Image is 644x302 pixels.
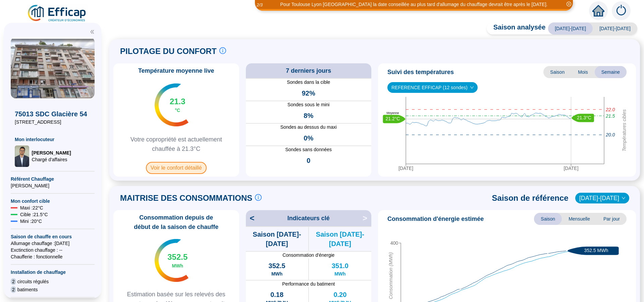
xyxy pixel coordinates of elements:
[219,47,226,54] span: info-circle
[246,146,372,153] span: Sondes sans données
[170,96,185,107] span: 21.3
[246,281,372,287] span: Performance du batiment
[255,194,262,201] span: info-circle
[286,66,331,75] span: 7 derniers jours
[11,269,95,276] span: Installation de chauffage
[391,82,474,93] span: REFERENCE EFFICAP (12 sondes)
[577,115,591,120] text: 21.3°C
[155,83,189,126] img: indicateur températures
[287,214,330,223] span: Indicateurs clé
[116,213,236,232] span: Consommation depuis de début de la saison de chauffe
[32,149,71,156] span: [PERSON_NAME]
[622,196,626,200] span: down
[363,213,371,224] span: >
[120,193,252,203] span: MAITRISE DES CONSOMMATIONS
[17,286,38,293] span: batiments
[605,113,615,118] tspan: 21.5
[32,156,71,163] span: Chargé d'affaires
[15,119,91,125] span: [STREET_ADDRESS]
[605,107,615,112] tspan: 22.0
[246,124,372,131] span: Sondes au dessus du maxi
[134,66,218,75] span: Température moyenne live
[622,109,627,152] tspan: Températures cibles
[333,290,346,299] span: 0.20
[15,109,91,119] span: 75013 SDC Glacière 54
[487,22,546,35] span: Saison analysée
[167,252,187,262] span: 352.5
[309,230,371,248] span: Saison [DATE]-[DATE]
[11,253,95,260] span: Chaufferie : fonctionnelle
[548,22,593,35] span: [DATE]-[DATE]
[388,252,393,299] tspan: Consommation (MWh)
[387,67,454,77] span: Suivi des températures
[20,218,42,225] span: Mini : 20 °C
[597,213,627,225] span: Par jour
[302,88,315,98] span: 92%
[246,213,255,224] span: <
[387,214,484,224] span: Consommation d'énergie estimée
[11,240,95,247] span: Allumage chauffage : [DATE]
[579,193,625,203] span: 2023-2024
[90,29,95,34] span: double-left
[11,278,16,285] span: 2
[612,1,631,20] img: alerts
[567,2,571,6] span: close-circle
[271,270,282,277] span: MWh
[11,247,95,253] span: Exctinction chauffage : --
[280,1,548,8] div: Pour Toulouse Lyon [GEOGRAPHIC_DATA] la date conseillée au plus tard d'allumage du chauffage devr...
[492,193,569,203] span: Saison de référence
[17,278,49,285] span: circuits régulés
[304,111,313,120] span: 8%
[27,4,88,23] img: efficap energie logo
[11,176,95,182] span: Référent Chauffage
[390,240,398,246] tspan: 400
[398,166,413,171] tspan: [DATE]
[334,270,345,277] span: MWh
[11,182,95,189] span: [PERSON_NAME]
[386,111,399,115] text: Moyenne
[592,5,604,17] span: home
[20,211,48,218] span: Cible : 21.5 °C
[246,230,308,248] span: Saison [DATE]-[DATE]
[584,248,608,253] text: 352.5 MWh
[146,162,207,174] span: Voir le confort détaillé
[172,262,183,269] span: MWh
[15,145,29,167] img: Chargé d'affaires
[563,166,578,171] tspan: [DATE]
[11,286,16,293] span: 2
[11,233,95,240] span: Saison de chauffe en cours
[304,133,313,143] span: 0%
[269,261,285,270] span: 352.5
[534,213,562,225] span: Saison
[246,101,372,108] span: Sondes sous le mini
[605,132,615,137] tspan: 20.0
[270,290,283,299] span: 0.18
[116,135,236,154] span: Votre copropriété est actuellement chauffée à 21.3°C
[155,239,189,282] img: indicateur températures
[386,116,400,121] text: 21.2°C
[595,66,627,78] span: Semaine
[593,22,637,35] span: [DATE]-[DATE]
[175,107,180,114] span: °C
[20,204,43,211] span: Maxi : 22 °C
[246,79,372,86] span: Sondes dans la cible
[15,136,91,143] span: Mon interlocuteur
[543,66,571,78] span: Saison
[470,85,474,89] span: down
[571,66,595,78] span: Mois
[562,213,597,225] span: Mensuelle
[332,261,348,270] span: 351.0
[120,46,217,57] span: PILOTAGE DU CONFORT
[11,198,95,204] span: Mon confort cible
[307,156,310,165] span: 0
[246,252,372,258] span: Consommation d'énergie
[257,2,263,7] i: 2 / 3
